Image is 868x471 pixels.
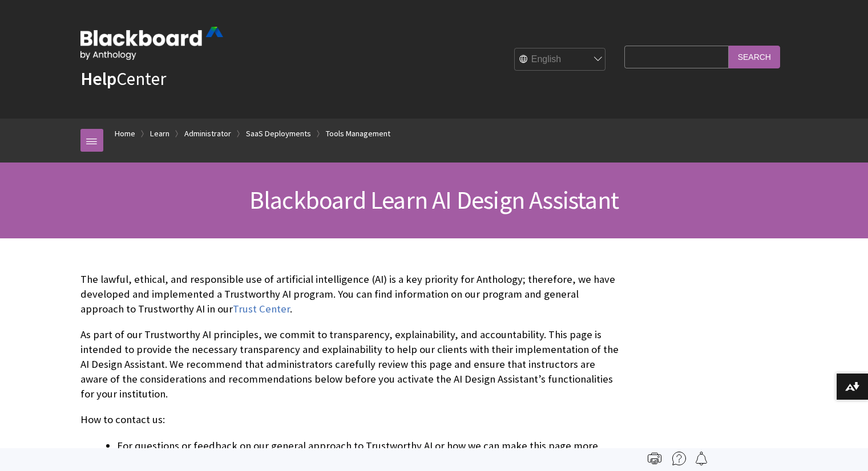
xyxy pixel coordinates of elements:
[115,127,135,141] a: Home
[184,127,231,141] a: Administrator
[648,452,661,465] img: Print
[246,127,311,141] a: SaaS Deployments
[672,452,686,465] img: More help
[80,67,166,90] a: HelpCenter
[515,48,606,71] select: Site Language Selector
[80,272,619,317] p: The lawful, ethical, and responsible use of artificial intelligence (AI) is a key priority for An...
[695,452,708,465] img: Follow this page
[729,46,780,68] input: Search
[80,27,223,60] img: Blackboard by Anthology
[80,67,116,90] strong: Help
[117,438,619,470] li: For questions or feedback on our general approach to Trustworthy AI or how we can make this page ...
[80,412,619,427] p: How to contact us:
[150,127,169,141] a: Learn
[326,127,390,141] a: Tools Management
[233,302,290,316] a: Trust Center
[80,327,619,402] p: As part of our Trustworthy AI principles, we commit to transparency, explainability, and accounta...
[249,184,619,216] span: Blackboard Learn AI Design Assistant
